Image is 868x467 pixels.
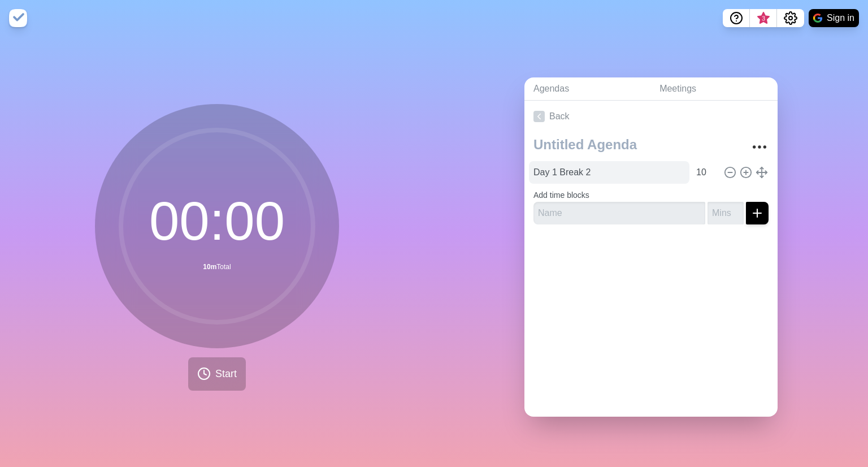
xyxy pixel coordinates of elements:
[813,14,822,23] img: google logo
[723,9,750,27] button: Help
[809,9,859,27] button: Sign in
[533,191,589,200] label: Add time blocks
[777,9,804,27] button: Settings
[215,366,237,382] span: Start
[524,77,650,101] a: Agendas
[708,202,744,224] input: Mins
[650,77,778,101] a: Meetings
[9,9,27,27] img: timeblocks logo
[533,202,705,224] input: Name
[692,161,719,184] input: Mins
[188,357,246,391] button: Start
[748,136,771,158] button: More
[529,161,689,184] input: Name
[524,101,778,132] a: Back
[750,9,777,27] button: What’s new
[759,14,768,23] span: 3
